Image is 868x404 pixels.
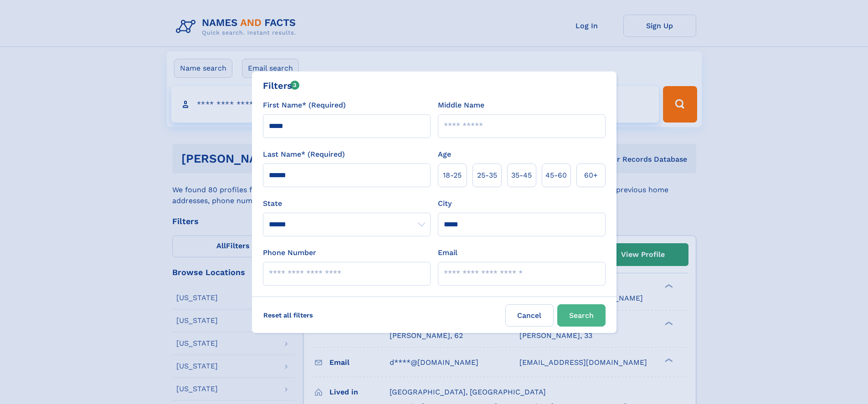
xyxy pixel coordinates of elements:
[443,170,462,181] span: 18‑25
[438,100,484,111] label: Middle Name
[438,198,452,209] label: City
[511,170,532,181] span: 35‑45
[263,100,346,111] label: First Name* (Required)
[438,247,457,258] label: Email
[263,79,300,92] div: Filters
[505,304,554,327] label: Cancel
[545,170,567,181] span: 45‑60
[257,304,319,326] label: Reset all filters
[557,304,606,327] button: Search
[438,149,451,160] label: Age
[263,149,345,160] label: Last Name* (Required)
[477,170,497,181] span: 25‑35
[584,170,598,181] span: 60+
[263,198,431,209] label: State
[263,247,316,258] label: Phone Number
